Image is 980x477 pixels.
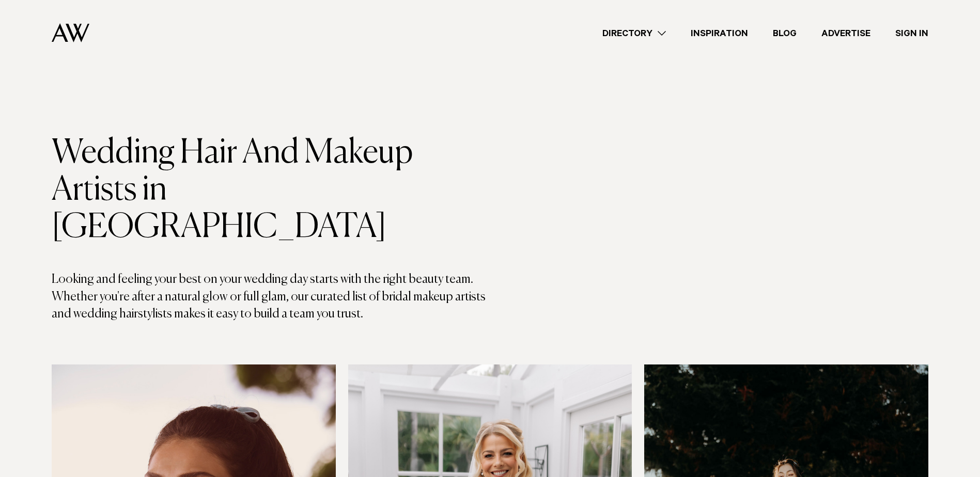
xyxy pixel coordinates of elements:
a: Inspiration [678,26,760,40]
a: Sign In [883,26,941,40]
h1: Wedding Hair And Makeup Artists in [GEOGRAPHIC_DATA] [52,135,490,246]
p: Looking and feeling your best on your wedding day starts with the right beauty team. Whether you'... [52,271,490,323]
a: Blog [760,26,809,40]
a: Advertise [809,26,883,40]
a: Directory [590,26,678,40]
img: Auckland Weddings Logo [52,23,89,42]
